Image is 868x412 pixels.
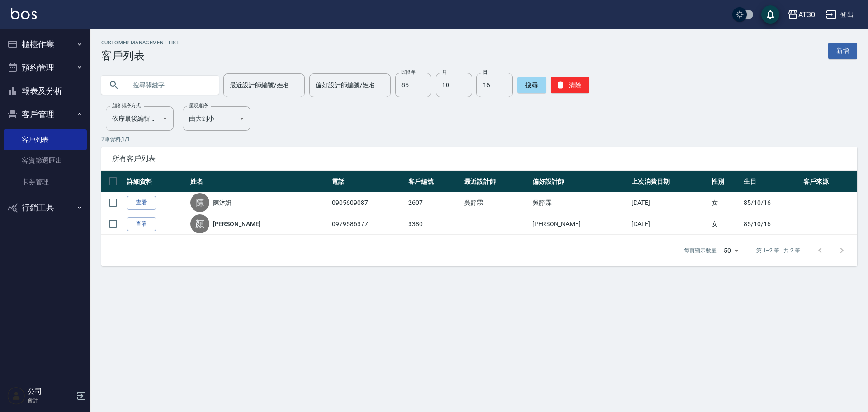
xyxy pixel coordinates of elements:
[756,246,800,255] p: 第 1–2 筆 共 2 筆
[112,154,846,163] span: 所有客戶列表
[530,171,629,192] th: 偏好設計師
[462,171,530,192] th: 最近設計師
[406,213,462,235] td: 3380
[784,5,819,24] button: AT30
[741,171,801,192] th: 生日
[629,213,709,235] td: [DATE]
[4,56,87,80] button: 預約管理
[4,103,87,126] button: 客戶管理
[127,196,156,210] a: 查看
[4,171,87,192] a: 卡券管理
[189,102,208,109] label: 呈現順序
[629,192,709,213] td: [DATE]
[709,192,742,213] td: 女
[127,217,156,231] a: 查看
[112,102,141,109] label: 顧客排序方式
[406,192,462,213] td: 2607
[106,106,174,131] div: 依序最後編輯時間
[127,73,212,97] input: 搜尋關鍵字
[101,135,857,143] p: 2 筆資料, 1 / 1
[517,77,546,93] button: 搜尋
[213,198,232,207] a: 陳沐妍
[330,192,406,213] td: 0905609087
[330,171,406,192] th: 電話
[551,77,589,93] button: 清除
[629,171,709,192] th: 上次消費日期
[7,387,25,405] img: Person
[709,213,742,235] td: 女
[709,171,742,192] th: 性別
[530,192,629,213] td: 吳靜霖
[4,79,87,103] button: 報表及分析
[190,214,209,233] div: 顏
[4,150,87,171] a: 客資篩選匯出
[4,196,87,219] button: 行銷工具
[822,6,857,23] button: 登出
[401,69,415,76] label: 民國年
[483,69,487,76] label: 日
[798,9,815,20] div: AT30
[801,171,857,192] th: 客戶來源
[462,192,530,213] td: 吳靜霖
[101,40,179,46] h2: Customer Management List
[28,387,74,396] h5: 公司
[828,43,857,59] a: 新增
[442,69,447,76] label: 月
[406,171,462,192] th: 客戶編號
[28,396,74,404] p: 會計
[741,192,801,213] td: 85/10/16
[213,219,261,228] a: [PERSON_NAME]
[684,246,717,255] p: 每頁顯示數量
[720,238,742,263] div: 50
[741,213,801,235] td: 85/10/16
[190,193,209,212] div: 陳
[4,129,87,150] a: 客戶列表
[330,213,406,235] td: 0979586377
[530,213,629,235] td: [PERSON_NAME]
[4,33,87,56] button: 櫃檯作業
[101,49,179,62] h3: 客戶列表
[11,8,37,19] img: Logo
[188,171,330,192] th: 姓名
[761,5,779,24] button: save
[183,106,250,131] div: 由大到小
[125,171,188,192] th: 詳細資料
